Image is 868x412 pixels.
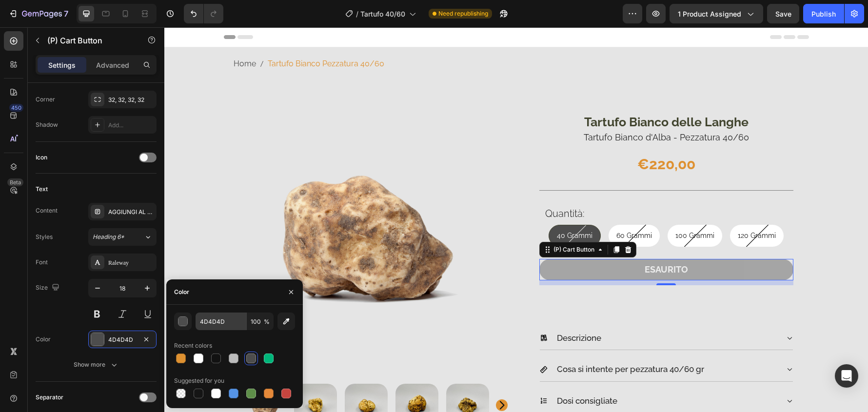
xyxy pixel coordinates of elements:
div: 32, 32, 32, 32 [108,96,154,104]
span: Save [775,10,791,18]
div: Content [36,206,58,215]
span: Heading 6* [93,233,124,241]
div: Show more [74,360,119,370]
h2: Quantità: [380,179,629,194]
div: Styles [36,233,53,241]
span: Tartufo 40/60 [360,9,405,19]
p: (P) Cart Button [47,35,130,46]
div: ESAURITO [480,236,524,248]
div: Color [174,288,189,296]
span: 40 Grammi [393,204,428,212]
div: AGGIUNGI AL CARRELLLO [108,208,154,216]
div: Corner [36,95,55,104]
input: Eg: FFFFFF [196,313,246,330]
div: 4D4D4D [108,335,137,344]
span: 1 product assigned [678,9,741,19]
div: Font [36,258,48,267]
div: (P) Cart Button [387,218,432,227]
iframe: Design area [164,27,868,412]
button: Save [767,4,799,23]
div: Icon [36,153,47,162]
div: Suggested for you [174,376,224,385]
p: Dosi consigliate [393,368,453,380]
span: 100 Grammi [511,204,550,212]
div: Size [36,281,61,294]
h1: Tartufo Bianco d'Alba - Pezzatura 40/60 [375,103,629,117]
button: Heading 6* [88,228,157,246]
button: Show more [36,356,157,373]
div: Text [36,185,48,194]
span: 60 Grammi [452,204,488,212]
button: Publish [803,4,844,23]
p: Cosa si intente per pezzatura 40/60 gr [393,336,540,349]
div: Undo/Redo [184,4,223,23]
div: Shadow [36,120,58,129]
p: Advanced [96,60,129,70]
div: Raleway [108,258,154,267]
div: €220,00 [375,126,629,147]
div: Separator [36,393,63,402]
button: 7 [4,4,73,23]
span: / [356,9,358,19]
button: 1 product assigned [670,4,763,23]
div: Color [36,335,51,344]
div: 450 [9,104,23,112]
p: Descrizione [393,305,437,317]
button: ESAURITO [375,232,629,253]
div: Publish [811,9,836,19]
p: Tartufo Bianco delle Langhe [420,87,584,102]
div: Beta [7,178,23,186]
span: Need republishing [438,9,488,18]
span: 120 Grammi [573,204,612,212]
p: Settings [48,60,76,70]
span: % [264,317,270,326]
div: Recent colors [174,341,212,350]
button: Carousel Next Arrow [332,372,343,384]
div: Open Intercom Messenger [835,364,858,388]
p: 7 [64,8,68,20]
div: Add... [108,121,154,130]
